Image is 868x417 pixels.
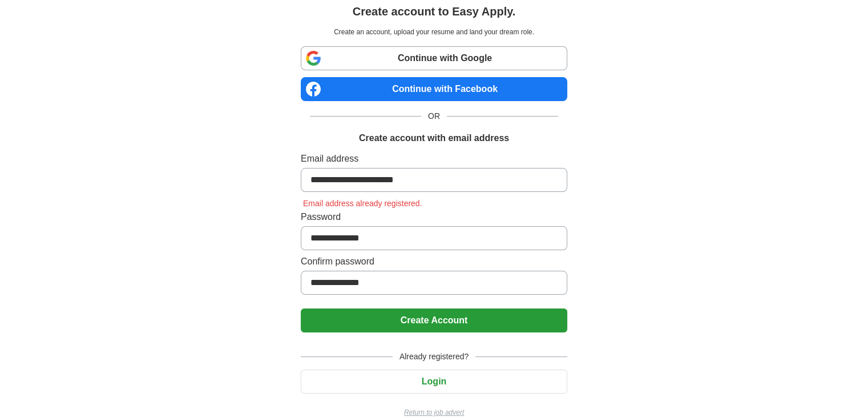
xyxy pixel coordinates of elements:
button: Login [301,370,567,394]
label: Confirm password [301,255,567,268]
h1: Create account to Easy Apply. [353,3,516,20]
a: Continue with Facebook [301,77,567,101]
a: Login [301,376,567,386]
label: Email address [301,152,567,166]
p: Create an account, upload your resume and land your dream role. [303,27,565,37]
label: Password [301,210,567,224]
a: Continue with Google [301,46,567,70]
h1: Create account with email address [359,131,509,145]
span: Already registered? [393,351,475,363]
button: Create Account [301,308,567,332]
span: Email address already registered. [301,199,425,208]
span: OR [421,110,447,122]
